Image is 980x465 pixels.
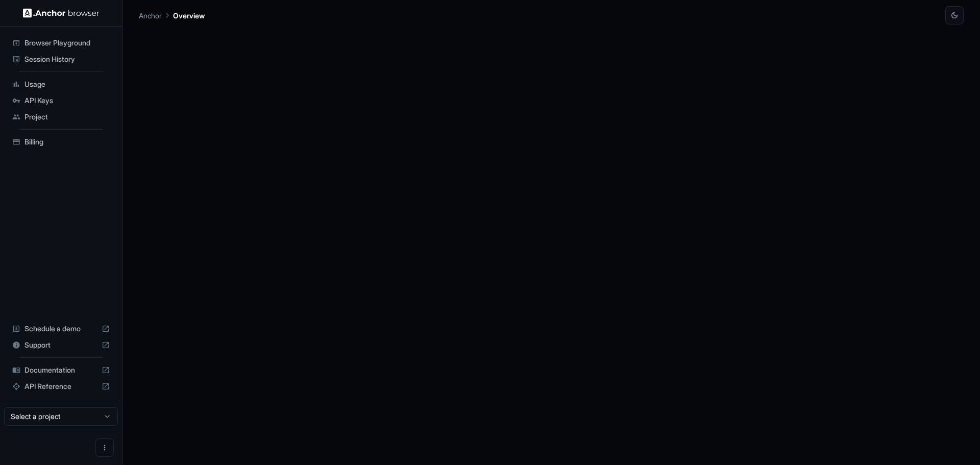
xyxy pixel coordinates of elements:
div: Support [8,337,114,353]
div: Schedule a demo [8,321,114,337]
p: Anchor [139,10,162,21]
div: Billing [8,134,114,150]
div: Project [8,109,114,125]
div: Session History [8,51,114,67]
div: API Keys [8,92,114,109]
span: Usage [24,79,110,89]
span: Schedule a demo [24,324,97,334]
span: API Keys [24,95,110,106]
span: Session History [24,54,110,64]
span: Documentation [24,365,97,375]
div: API Reference [8,378,114,395]
span: Billing [24,137,110,147]
span: API Reference [24,381,97,391]
span: Support [24,340,97,350]
p: Overview [173,10,205,21]
button: Open menu [95,438,114,457]
nav: breadcrumb [139,10,205,21]
span: Browser Playground [24,38,110,48]
div: Usage [8,76,114,92]
div: Documentation [8,362,114,378]
img: Anchor Logo [23,8,100,18]
span: Project [24,112,110,122]
div: Browser Playground [8,35,114,51]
